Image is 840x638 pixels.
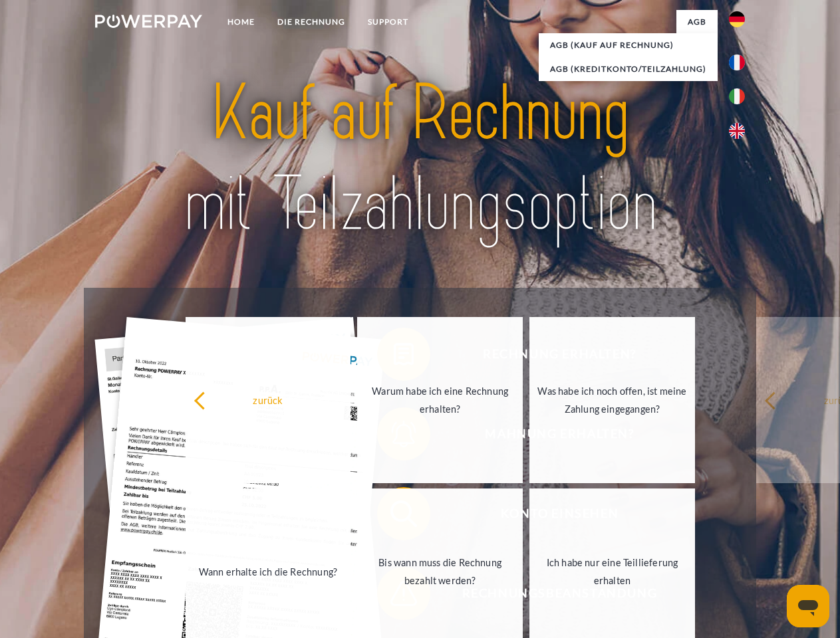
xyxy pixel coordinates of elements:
[676,10,718,34] a: agb
[729,88,745,104] img: it
[194,391,343,409] div: zurück
[729,123,745,139] img: en
[539,33,718,57] a: AGB (Kauf auf Rechnung)
[365,382,515,418] div: Warum habe ich eine Rechnung erhalten?
[95,15,202,28] img: logo-powerpay-white.svg
[127,64,713,255] img: title-powerpay_de.svg
[537,554,687,589] div: Ich habe nur eine Teillieferung erhalten
[787,585,829,627] iframe: Schaltfläche zum Öffnen des Messaging-Fensters
[266,10,356,34] a: DIE RECHNUNG
[537,382,687,418] div: Was habe ich noch offen, ist meine Zahlung eingegangen?
[729,11,745,27] img: de
[529,317,695,483] a: Was habe ich noch offen, ist meine Zahlung eingegangen?
[365,554,515,589] div: Bis wann muss die Rechnung bezahlt werden?
[356,10,420,34] a: SUPPORT
[729,54,745,70] img: fr
[216,10,266,34] a: Home
[194,562,343,580] div: Wann erhalte ich die Rechnung?
[539,57,718,81] a: AGB (Kreditkonto/Teilzahlung)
